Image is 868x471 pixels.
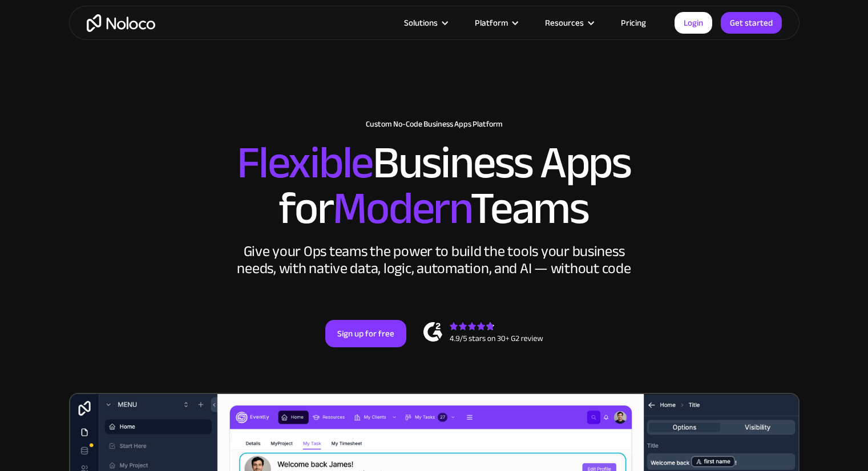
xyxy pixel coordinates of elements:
[235,243,634,277] div: Give your Ops teams the power to build the tools your business needs, with native data, logic, au...
[325,320,406,347] a: Sign up for free
[721,12,782,34] a: Get started
[87,14,155,32] a: home
[475,15,508,30] div: Platform
[545,15,584,30] div: Resources
[607,15,660,30] a: Pricing
[80,120,788,129] h1: Custom No-Code Business Apps Platform
[333,166,470,251] span: Modern
[675,12,712,34] a: Login
[531,15,607,30] div: Resources
[390,15,461,30] div: Solutions
[237,120,373,205] span: Flexible
[404,15,438,30] div: Solutions
[80,140,788,232] h2: Business Apps for Teams
[461,15,531,30] div: Platform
